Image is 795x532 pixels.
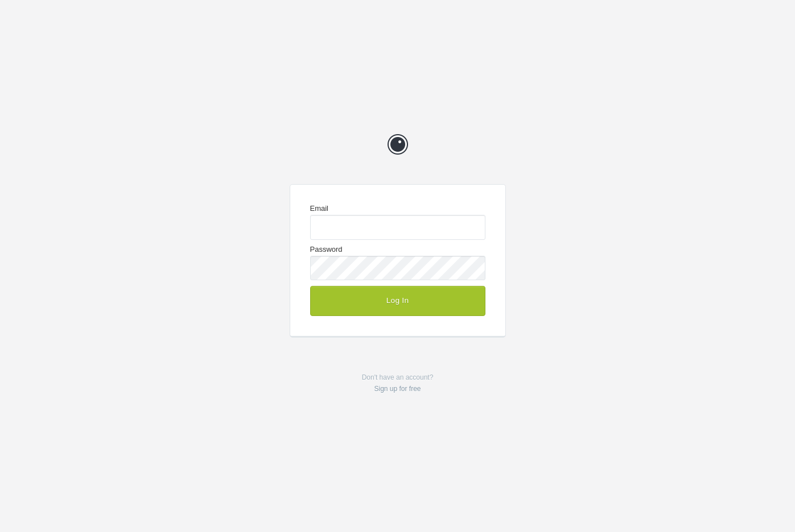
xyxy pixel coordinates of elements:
[310,256,485,280] input: Password
[310,205,485,239] label: Email
[374,385,421,393] a: Sign up for free
[310,215,485,239] input: Email
[310,286,485,315] button: Log In
[310,246,485,280] label: Password
[290,372,506,395] p: Don't have an account?
[381,127,415,161] a: Prevue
